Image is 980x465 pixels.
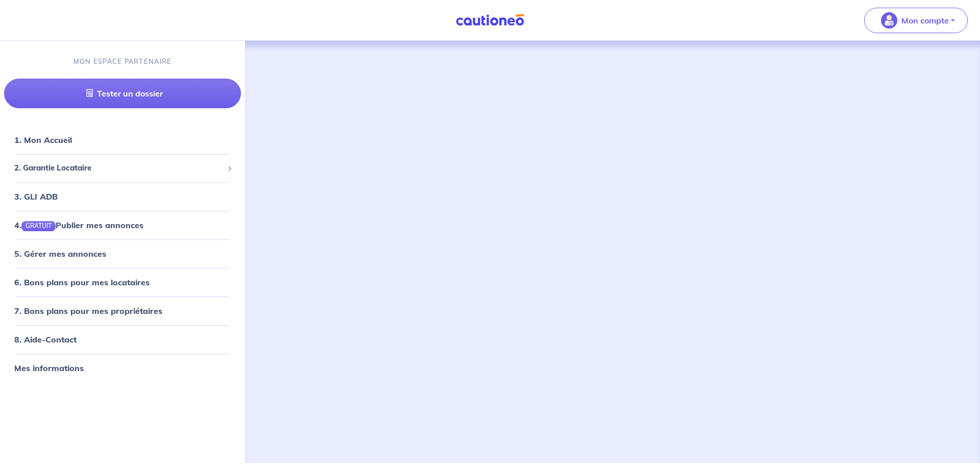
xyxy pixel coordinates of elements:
[14,277,150,287] a: 6. Bons plans pour mes locataires
[4,358,241,378] div: Mes informations
[73,57,172,66] p: MON ESPACE PARTENAIRE
[881,12,897,29] img: illu_account_valid_menu.svg
[14,220,143,230] a: 4.GRATUITPublier mes annonces
[14,135,72,145] a: 1. Mon Accueil
[4,301,241,321] div: 7. Bons plans pour mes propriétaires
[4,272,241,292] div: 6. Bons plans pour mes locataires
[864,8,968,33] button: illu_account_valid_menu.svgMon compte
[4,158,241,178] div: 2. Garantie Locataire
[4,329,241,350] div: 8. Aide-Contact
[4,130,241,150] div: 1. Mon Accueil
[14,191,58,202] a: 3. GLI ADB
[4,215,241,235] div: 4.GRATUITPublier mes annonces
[452,14,528,27] img: Cautioneo
[4,79,241,108] a: Tester un dossier
[901,14,949,27] p: Mon compte
[14,334,77,345] a: 8. Aide-Contact
[14,162,223,174] span: 2. Garantie Locataire
[14,249,106,259] a: 5. Gérer mes annonces
[14,363,84,373] a: Mes informations
[4,186,241,207] div: 3. GLI ADB
[4,243,241,264] div: 5. Gérer mes annonces
[14,306,162,316] a: 7. Bons plans pour mes propriétaires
